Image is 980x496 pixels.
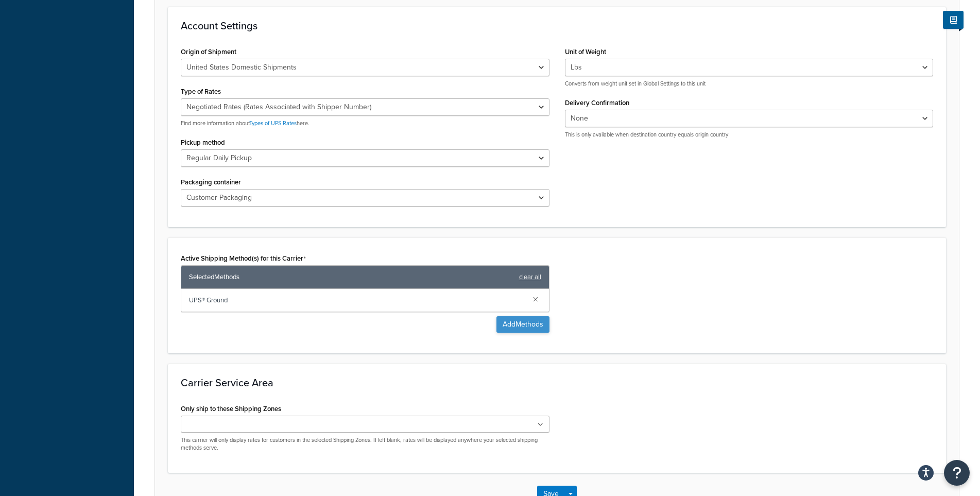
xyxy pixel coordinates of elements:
span: Selected Methods [189,270,514,284]
label: Delivery Confirmation [565,99,629,107]
a: clear all [519,270,541,284]
label: Pickup method [181,139,225,146]
label: Unit of Weight [565,48,606,56]
label: Active Shipping Method(s) for this Carrier [181,254,306,263]
button: AddMethods [496,316,549,333]
label: Only ship to these Shipping Zones [181,405,281,413]
p: This is only available when destination country equals origin country [565,131,934,139]
h3: Account Settings [181,20,933,31]
h3: Carrier Service Area [181,377,933,388]
button: Open Resource Center [944,460,970,486]
p: Find more information about here. [181,119,549,127]
span: UPS® Ground [189,293,525,307]
label: Origin of Shipment [181,48,236,56]
p: Converts from weight unit set in Global Settings to this unit [565,80,934,88]
button: Show Help Docs [943,11,964,29]
p: This carrier will only display rates for customers in the selected Shipping Zones. If left blank,... [181,436,549,452]
label: Type of Rates [181,88,221,95]
label: Packaging container [181,178,241,186]
a: Types of UPS Rates [249,119,297,127]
